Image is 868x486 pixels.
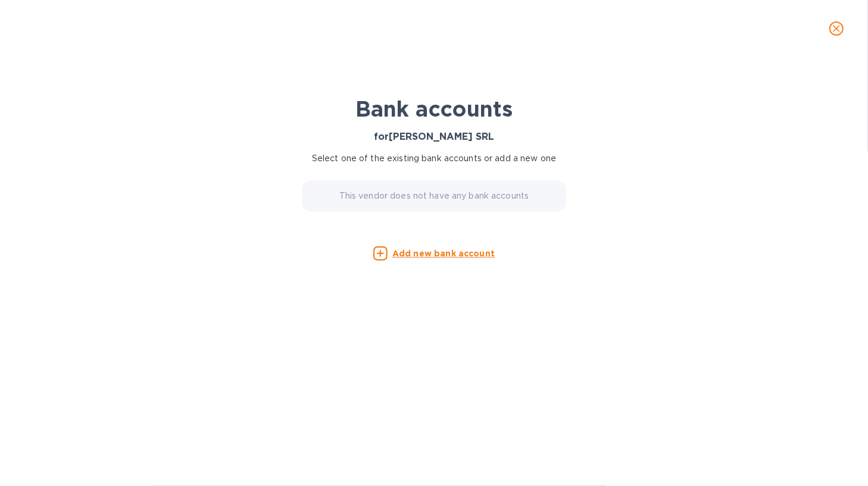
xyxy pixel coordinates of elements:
[296,152,572,165] p: Select one of the existing bank accounts or add a new one
[822,14,851,43] button: close
[392,249,495,258] u: Add new bank account
[296,131,572,143] h3: for [PERSON_NAME] SRL
[355,96,513,122] b: Bank accounts
[339,190,529,202] p: This vendor does not have any bank accounts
